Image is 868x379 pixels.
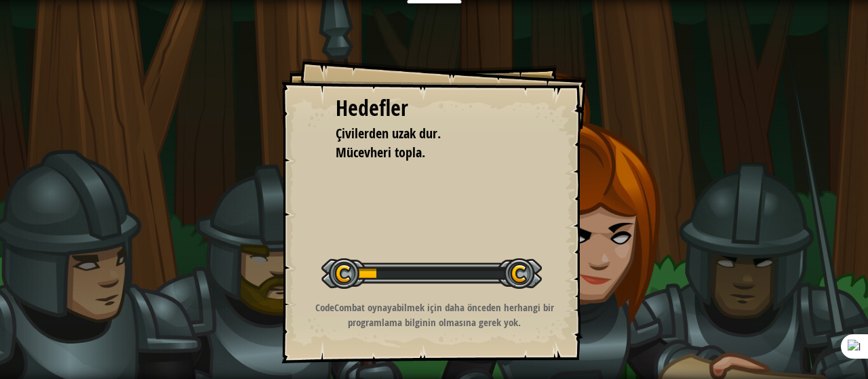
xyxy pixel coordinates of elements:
[336,93,532,124] div: Hedefler
[319,143,529,163] li: Mücevheri topla.
[336,124,441,142] span: Çivilerden uzak dur.
[298,300,570,330] p: CodeCombat oynayabilmek için daha önceden herhangi bir programlama bilginin olmasına gerek yok.
[319,124,529,144] li: Çivilerden uzak dur.
[336,143,425,161] span: Mücevheri topla.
